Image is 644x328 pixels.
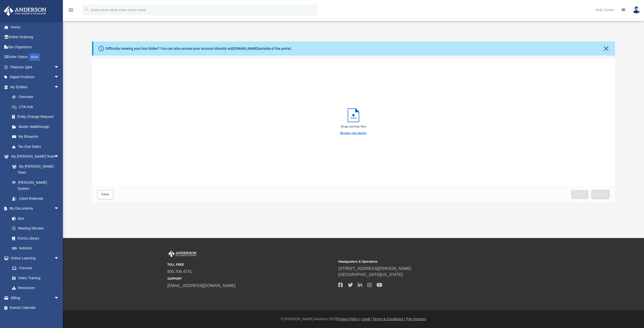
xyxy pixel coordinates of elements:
a: Digital Productsarrow_drop_down [4,72,67,82]
span: Close [101,193,109,196]
span: arrow_drop_down [54,82,64,92]
a: Box [7,213,62,223]
a: Video Training [7,273,62,283]
span: arrow_drop_down [54,204,64,214]
a: Forms Library [7,233,62,243]
a: [PERSON_NAME] System [7,177,64,194]
a: Legal | [361,317,372,321]
button: Upload [591,190,610,199]
div: © [PERSON_NAME] Advisors 2025 [63,316,644,322]
i: search [84,7,90,12]
a: Online Learningarrow_drop_down [4,253,64,263]
i: menu [68,7,74,13]
a: Client Referrals [7,194,64,204]
a: Meeting Minutes [7,223,64,233]
a: Online Ordering [4,32,67,42]
a: Tax Organizers [4,42,67,52]
span: arrow_drop_down [54,72,64,82]
a: Platinum Q&Aarrow_drop_down [4,62,67,72]
a: [GEOGRAPHIC_DATA][US_STATE] [338,272,403,277]
small: TOLL FREE [167,262,335,267]
a: Resources [7,283,64,293]
span: arrow_drop_down [54,62,64,72]
span: Cancel [575,193,585,196]
button: Close [603,45,610,52]
a: Overview [7,92,67,102]
a: My [PERSON_NAME] Teamarrow_drop_down [4,152,64,162]
a: 800.706.4741 [167,269,192,274]
a: Entity Change Request [7,112,67,122]
a: [STREET_ADDRESS][PERSON_NAME] [338,266,411,271]
div: Difficulty viewing your box folder? You can also access your account directly on outside of the p... [106,46,292,51]
a: My Blueprint [7,132,64,142]
a: Home [4,22,67,32]
div: Upload [92,59,615,202]
img: User Pic [633,6,640,14]
label: Browse your device [340,131,367,135]
a: Privacy Policy | [337,317,360,321]
a: Tax Due Dates [7,142,67,152]
a: Billingarrow_drop_down [4,293,67,303]
a: My [PERSON_NAME] Team [7,161,62,177]
small: SUPPORT [167,276,335,281]
span: Upload [595,193,606,196]
a: Pay Invoices [406,317,426,321]
a: menu [68,10,74,13]
button: Cancel [571,190,589,199]
span: arrow_drop_down [54,293,64,303]
span: arrow_drop_down [54,253,64,263]
a: Order StatusNEW [4,52,67,62]
a: CTA Hub [7,102,67,112]
button: Close [97,190,113,199]
a: My Entitiesarrow_drop_down [4,82,67,92]
a: Events Calendar [4,303,67,313]
a: [EMAIL_ADDRESS][DOMAIN_NAME] [167,284,235,288]
img: Anderson Advisors Platinum Portal [167,251,197,257]
a: Courses [7,263,64,273]
span: arrow_drop_down [54,152,64,162]
small: Headquarters & Operations [338,259,506,264]
a: My Documentsarrow_drop_down [4,204,64,214]
div: NEW [29,53,40,61]
img: Anderson Advisors Platinum Portal [2,6,48,16]
a: Binder Walkthrough [7,122,67,132]
a: [DOMAIN_NAME] [231,46,258,51]
div: Drag and drop files [340,124,367,129]
a: Notarize [7,243,64,253]
a: Terms & Conditions | [373,317,405,321]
